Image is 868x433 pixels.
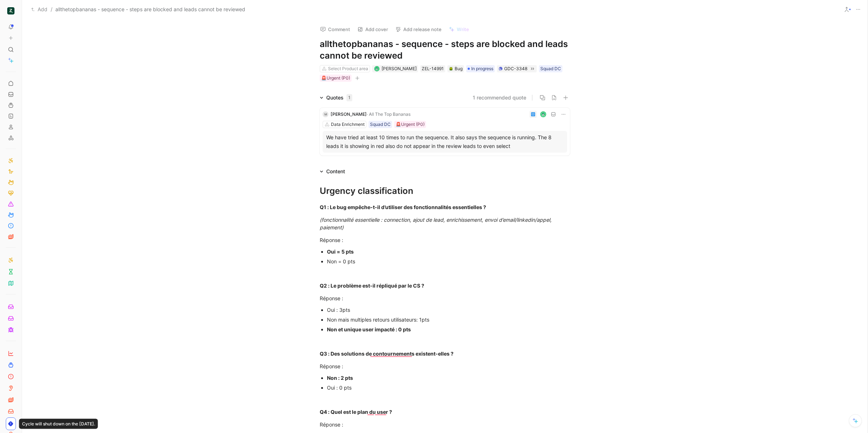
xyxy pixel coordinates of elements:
button: Add cover [354,24,391,34]
div: 🪲Bug [447,65,464,72]
div: We have tried at least 10 times to run the sequence. It also says the sequence is running. The 8 ... [326,133,563,150]
strong: Q4 : Quel est le plan du user ? [320,409,392,415]
span: allthetopbananas - sequence - steps are blocked and leads cannot be reviewed [55,5,245,14]
div: Réponse : [320,421,570,428]
button: Write [446,24,472,34]
div: Réponse : [320,294,570,302]
div: Non = 0 pts [327,258,570,265]
div: Content [326,167,345,176]
div: GDC-3348 [504,65,527,72]
div: 🚨Urgent (P0) [396,121,425,128]
div: Réponse : [320,236,570,244]
strong: Oui = 5 pts [327,249,354,255]
div: ZEL-14991 [422,65,444,72]
div: Bug [449,65,463,72]
span: [PERSON_NAME] [382,66,417,71]
span: / [51,5,52,14]
strong: Non et unique user impacté : 0 pts [327,326,411,332]
div: M [323,111,328,117]
div: Réponse : [320,362,570,370]
div: Squad DC [370,121,391,128]
img: avatar [375,67,379,71]
button: Comment [317,24,353,34]
button: ZELIQ [6,6,16,16]
div: 🚨Urgent (P0) [321,75,350,82]
div: Oui : 3pts [327,306,570,314]
img: ZELIQ [7,7,14,14]
em: (fonctionnalité essentielle : connection, ajout de lead, enrichissement, envoi d’email/linkedin/a... [320,217,553,230]
div: Quotes1 [317,93,355,102]
div: Cycle will shut down on the [DATE]. [19,419,98,429]
div: In progress [466,65,495,72]
strong: Q3 : Des solutions de contournements existent-elles ? [320,351,454,357]
div: Non mais multiples retours utilisateurs: 1pts [327,316,570,323]
img: avatar [541,112,546,116]
div: Select Product area [328,65,368,72]
div: Content [317,167,348,176]
strong: Non : 2 pts [327,375,353,381]
div: Data Enrichment [331,121,365,128]
div: Oui : 0 pts [327,384,570,391]
img: 🪲 [449,67,453,71]
div: 1 [346,94,352,101]
span: In progress [471,65,493,72]
button: Add [29,5,49,14]
span: Write [457,26,469,33]
button: 1 recommended quote [473,93,526,102]
div: Urgency classification [320,184,570,198]
strong: Q1 : Le bug empêche-t-il d’utiliser des fonctionnalités essentielles ? [320,204,486,210]
div: Quotes [326,93,352,102]
div: Squad DC [540,65,561,72]
button: Add release note [392,24,445,34]
span: [PERSON_NAME] [331,111,367,117]
span: · All The Top Bananas [367,111,410,117]
h1: allthetopbananas - sequence - steps are blocked and leads cannot be reviewed [320,38,570,61]
strong: Q2 : Le problème est-il répliqué par le CS ? [320,283,424,289]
